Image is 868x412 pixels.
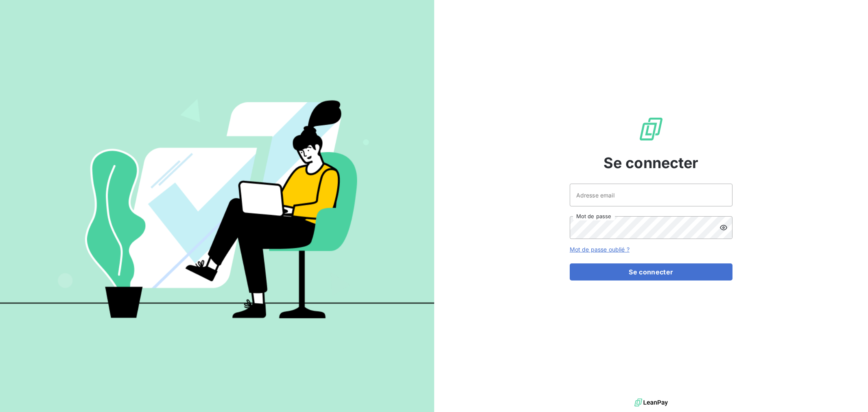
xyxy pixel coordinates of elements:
a: Mot de passe oublié ? [570,246,630,253]
input: placeholder [570,184,732,206]
img: Logo LeanPay [638,116,664,142]
button: Se connecter [570,263,732,281]
img: logo [634,397,668,409]
span: Se connecter [603,152,699,174]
